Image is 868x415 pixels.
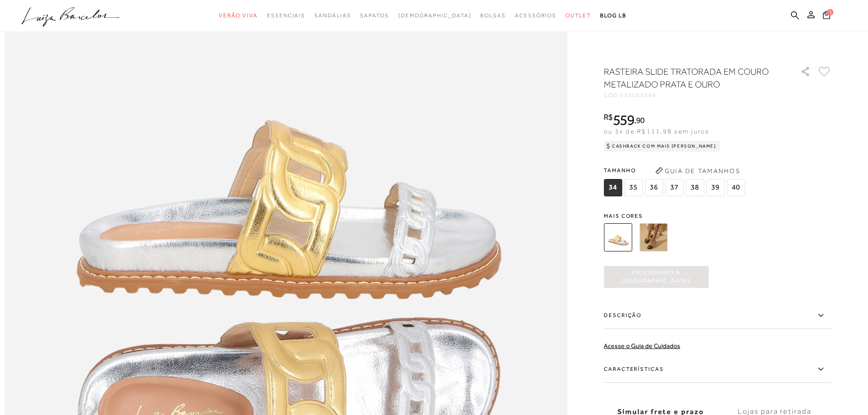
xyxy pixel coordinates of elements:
[360,7,389,24] a: categoryNavScreenReaderText
[636,115,645,125] span: 90
[604,164,747,177] span: Tamanho
[604,128,709,135] span: ou 5x de R$111,98 sem juros
[665,179,683,196] span: 37
[267,7,305,24] a: categoryNavScreenReaderText
[604,302,832,329] label: Descrição
[267,12,305,19] span: Essenciais
[620,92,657,98] span: 123502504
[480,12,506,19] span: Bolsas
[727,179,745,196] span: 40
[565,7,591,24] a: categoryNavScreenReaderText
[480,7,506,24] a: categoryNavScreenReaderText
[565,12,591,19] span: Outlet
[219,12,258,19] span: Verão Viva
[604,113,613,121] i: R$
[604,223,632,251] img: RASTEIRA SLIDE TRATORADA EM COURO METALIZADO PRATA E OURO
[604,356,832,383] label: Características
[219,7,258,24] a: categoryNavScreenReaderText
[398,7,472,24] a: noSubCategoriesText
[613,112,634,128] span: 559
[604,65,775,91] h1: RASTEIRA SLIDE TRATORADA EM COURO METALIZADO PRATA E OURO
[515,7,556,24] a: categoryNavScreenReaderText
[634,116,645,124] i: ,
[604,269,709,285] span: Adicionado à [GEOGRAPHIC_DATA]
[604,213,832,219] span: Mais cores
[624,179,642,196] span: 35
[604,179,622,196] span: 34
[398,12,472,19] span: [DEMOGRAPHIC_DATA]
[645,179,663,196] span: 36
[360,12,389,19] span: Sapatos
[639,223,668,251] img: RASTEIRA SLIDE TRATORADA EM COURO METALIZADO PRETO E OURO
[819,9,834,23] button: 1
[686,179,704,196] span: 38
[600,12,627,19] span: BLOG LB
[827,7,835,15] span: 1
[604,141,720,152] div: Cashback com Mais [PERSON_NAME]
[706,179,724,196] span: 39
[600,7,627,24] a: BLOG LB
[314,12,351,19] span: Sandálias
[604,342,680,349] a: Acesse o Guia de Cuidados
[652,164,743,178] button: Guia de Tamanhos
[515,12,556,19] span: Acessórios
[604,92,786,98] div: CÓD:
[604,266,709,288] button: Adicionado à [GEOGRAPHIC_DATA]
[314,7,351,24] a: categoryNavScreenReaderText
